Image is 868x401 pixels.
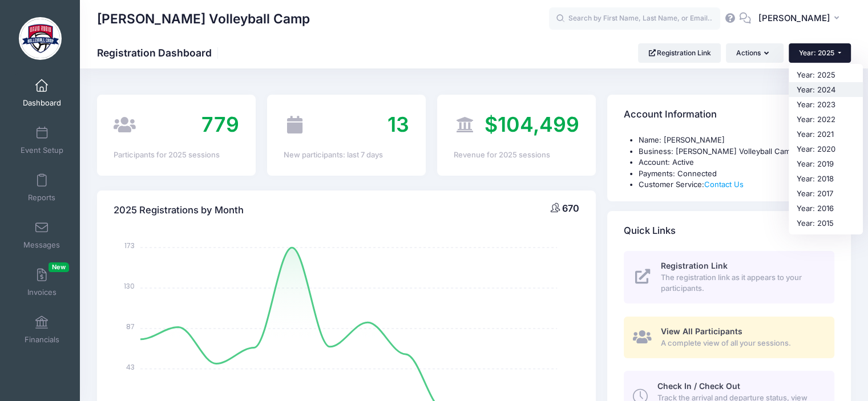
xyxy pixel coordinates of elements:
div: Participants for 2025 sessions [114,149,239,161]
a: Reports [15,168,69,208]
tspan: 43 [126,362,135,372]
span: 670 [562,202,579,214]
a: Year: 2025 [789,67,863,82]
a: Year: 2022 [789,112,863,127]
li: Account: Active [639,157,834,168]
a: Year: 2015 [789,216,863,230]
a: Financials [15,310,69,350]
a: Year: 2019 [789,156,863,171]
span: A complete view of all your sessions. [661,338,821,349]
a: Registration Link The registration link as it appears to your participants. [624,251,834,303]
h4: 2025 Registrations by Month [114,194,244,226]
span: [PERSON_NAME] [758,12,830,25]
button: [PERSON_NAME] [751,6,851,32]
a: Year: 2020 [789,141,863,156]
button: Actions [726,43,783,63]
span: Messages [23,240,60,250]
img: David Rubio Volleyball Camp [19,17,62,60]
span: Check In / Check Out [657,381,740,391]
h1: Registration Dashboard [97,47,221,59]
span: Year: 2025 [799,48,834,57]
a: Event Setup [15,120,69,160]
a: View All Participants A complete view of all your sessions. [624,317,834,358]
input: Search by First Name, Last Name, or Email... [549,7,720,30]
span: The registration link as it appears to your participants. [661,272,821,294]
span: Dashboard [23,98,61,108]
span: Invoices [27,287,56,297]
tspan: 87 [126,322,135,331]
tspan: 173 [124,241,135,250]
a: Year: 2024 [789,82,863,97]
h4: Account Information [624,99,717,131]
li: Business: [PERSON_NAME] Volleyball Camp [639,146,834,157]
li: Payments: Connected [639,168,834,180]
a: Year: 2023 [789,97,863,112]
span: Registration Link [661,261,728,270]
span: 779 [201,112,239,137]
li: Name: [PERSON_NAME] [639,135,834,146]
span: 13 [387,112,409,137]
a: Year: 2017 [789,186,863,201]
a: Messages [15,215,69,255]
span: Financials [25,335,59,345]
span: Reports [28,193,55,202]
h4: Quick Links [624,214,676,247]
a: Contact Us [704,180,744,189]
a: Dashboard [15,73,69,113]
button: Year: 2025 [789,43,851,63]
a: Year: 2016 [789,201,863,216]
span: Event Setup [21,145,63,155]
h1: [PERSON_NAME] Volleyball Camp [97,6,310,32]
a: InvoicesNew [15,262,69,302]
a: Year: 2021 [789,127,863,141]
div: New participants: last 7 days [284,149,409,161]
li: Customer Service: [639,179,834,191]
span: $104,499 [485,112,579,137]
a: Registration Link [638,43,721,63]
tspan: 130 [124,281,135,291]
span: New [49,262,69,272]
div: Revenue for 2025 sessions [454,149,579,161]
a: Year: 2018 [789,171,863,186]
span: View All Participants [661,326,742,336]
